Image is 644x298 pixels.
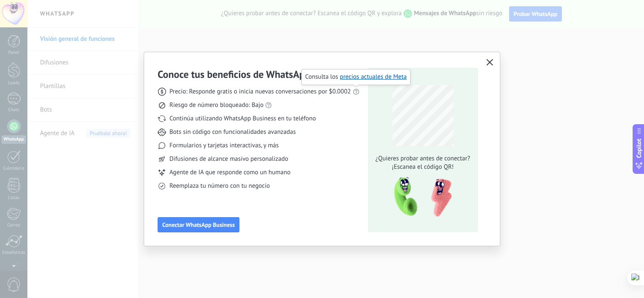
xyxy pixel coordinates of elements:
span: Agente de IA que responde como un humano [169,168,290,177]
span: ¡Escanea el código QR! [373,163,472,171]
span: ¿Quieres probar antes de conectar? [373,154,472,163]
h3: Conoce tus beneficios de WhatsApp [158,68,310,81]
span: Riesgo de número bloqueado: Bajo [169,101,263,109]
span: Copilot [635,139,643,158]
span: Continúa utilizando WhatsApp Business en tu teléfono [169,114,316,123]
span: Consulta los [305,73,407,81]
span: Bots sin código con funcionalidades avanzadas [169,128,296,136]
span: Precio: Responde gratis o inicia nuevas conversaciones por $0.0002 [169,88,351,96]
button: Conectar WhatsApp Business [158,217,239,232]
span: Formularios y tarjetas interactivas, y más [169,141,279,150]
a: precios actuales de Meta [340,73,407,81]
img: qr-pic-1x.png [387,175,453,220]
span: Reemplaza tu número con tu negocio [169,182,270,190]
span: Difusiones de alcance masivo personalizado [169,155,288,163]
span: Conectar WhatsApp Business [162,222,235,228]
